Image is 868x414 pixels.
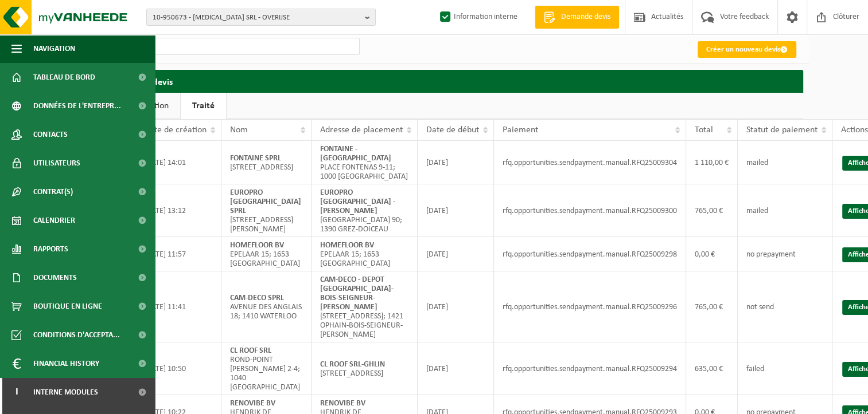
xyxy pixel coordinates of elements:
td: [STREET_ADDRESS][PERSON_NAME] [221,184,312,237]
h2: Demande devis [102,70,803,92]
td: AVENUE DES ANGLAIS 18; 1410 WATERLOO [221,271,312,342]
span: Interne modules [33,378,98,407]
strong: CAM-DECO SPRL [230,294,284,302]
td: [DATE] [418,237,494,271]
td: [STREET_ADDRESS]; 1421 OPHAIN-BOIS-SEIGNEUR-[PERSON_NAME] [312,271,418,342]
td: [DATE] 13:12 [135,184,221,237]
td: EPELAAR 15; 1653 [GEOGRAPHIC_DATA] [221,237,312,271]
span: mailed [746,207,768,215]
strong: EUROPRO [GEOGRAPHIC_DATA] SPRL [230,188,301,215]
strong: EUROPRO [GEOGRAPHIC_DATA] - [PERSON_NAME] [320,188,395,215]
a: Demande devis [535,6,619,29]
strong: CL ROOF SRL [230,346,271,355]
span: failed [746,365,764,373]
span: Utilisateurs [33,149,80,178]
span: mailed [746,159,768,167]
span: Total [695,125,713,135]
a: Créer un nouveau devis [698,41,796,58]
td: rfq.opportunities.sendpayment.manual.RFQ25009296 [494,271,686,342]
span: Date de création [144,125,207,135]
span: Paiement [503,125,538,135]
td: 765,00 € [686,271,738,342]
strong: FONTAINE SPRL [230,154,281,163]
span: 10-950673 - [MEDICAL_DATA] SRL - OVERIJSE [153,9,360,26]
strong: HOMEFLOOR BV [320,241,374,250]
td: [DATE] [418,271,494,342]
span: Demande devis [558,11,613,23]
td: EPELAAR 15; 1653 [GEOGRAPHIC_DATA] [312,237,418,271]
td: rfq.opportunities.sendpayment.manual.RFQ25009298 [494,237,686,271]
strong: RENOVIBE BV [230,399,275,408]
span: Tableau de bord [33,63,95,92]
span: Contacts [33,120,68,149]
span: Données de l'entrepr... [33,92,121,120]
td: [STREET_ADDRESS] [221,141,312,184]
td: rfq.opportunities.sendpayment.manual.RFQ25009294 [494,342,686,395]
span: Nom [230,125,248,135]
td: [DATE] 11:41 [135,271,221,342]
strong: FONTAINE - [GEOGRAPHIC_DATA] [320,145,391,163]
span: not send [746,303,774,312]
td: [DATE] [418,184,494,237]
td: 635,00 € [686,342,738,395]
td: [DATE] 10:50 [135,342,221,395]
label: Information interne [438,9,517,26]
span: I [11,378,22,407]
strong: CL ROOF SRL-GHLIN [320,360,385,369]
span: Adresse de placement [320,125,403,135]
strong: RENOVIBE BV [320,399,365,408]
span: Actions [841,125,868,135]
td: [DATE] [418,342,494,395]
td: [GEOGRAPHIC_DATA] 90; 1390 GREZ-DOICEAU [312,184,418,237]
td: 765,00 € [686,184,738,237]
span: Navigation [33,34,75,63]
td: [DATE] 14:01 [135,141,221,184]
button: 10-950673 - [MEDICAL_DATA] SRL - OVERIJSE [146,9,376,26]
span: Statut de paiement [746,125,818,135]
span: Financial History [33,349,99,378]
input: Chercher [102,38,360,55]
td: [DATE] [418,141,494,184]
span: Rapports [33,235,68,263]
td: rfq.opportunities.sendpayment.manual.RFQ25009300 [494,184,686,237]
span: Conditions d'accepta... [33,321,120,349]
span: Contrat(s) [33,178,73,206]
strong: CAM-DECO - DEPOT [GEOGRAPHIC_DATA]-BOIS-SEIGNEUR-[PERSON_NAME] [320,275,394,312]
td: ROND-POINT [PERSON_NAME] 2-4; 1040 [GEOGRAPHIC_DATA] [221,342,312,395]
a: Traité [181,93,226,119]
td: PLACE FONTENAS 9-11; 1000 [GEOGRAPHIC_DATA] [312,141,418,184]
span: Documents [33,263,77,292]
td: [DATE] 11:57 [135,237,221,271]
span: no prepayment [746,250,796,259]
td: [STREET_ADDRESS] [312,342,418,395]
strong: HOMEFLOOR BV [230,241,284,250]
span: Date de début [426,125,479,135]
span: Calendrier [33,206,75,235]
td: 0,00 € [686,237,738,271]
td: rfq.opportunities.sendpayment.manual.RFQ25009304 [494,141,686,184]
td: 1 110,00 € [686,141,738,184]
span: Boutique en ligne [33,292,102,321]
